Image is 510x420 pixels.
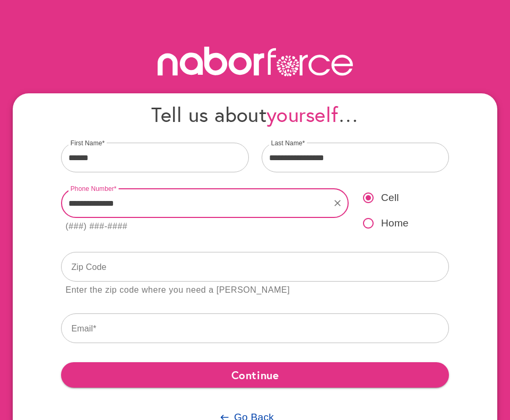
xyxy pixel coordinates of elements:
[70,365,440,384] span: Continue
[61,362,448,388] button: Continue
[65,220,127,234] div: (###) ###-####
[381,190,399,206] span: Cell
[61,102,448,127] h4: Tell us about …
[381,216,409,231] span: Home
[266,101,338,128] span: yourself
[65,283,290,297] div: Enter the zip code where you need a [PERSON_NAME]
